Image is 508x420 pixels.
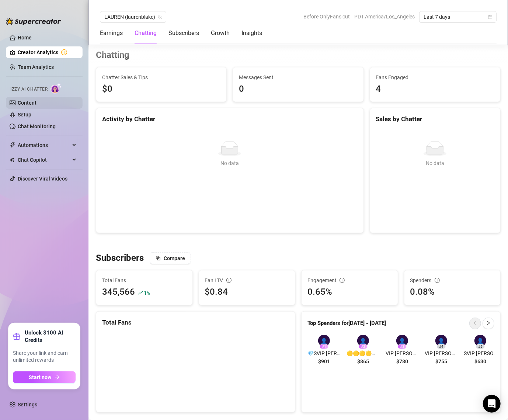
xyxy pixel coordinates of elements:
span: 🟡🟡🟡🟡🟡💎💓[PERSON_NAME] $2500/8k Diamond [347,349,380,357]
div: Subscribers [168,29,199,38]
button: Start nowarrow-right [13,371,76,383]
div: 0 [239,82,357,96]
span: Izzy AI Chatter [10,86,48,93]
a: Chat Monitoring [18,123,56,129]
img: logo-BBDzfeDw.svg [6,18,61,25]
span: $630 [474,357,486,365]
span: team [158,15,162,19]
div: 👤 [435,335,447,347]
a: Settings [18,402,37,407]
img: Chat Copilot [10,157,14,162]
div: Spenders [410,276,495,284]
span: Compare [164,255,185,261]
div: No data [379,159,491,167]
div: 👤 [357,335,369,347]
a: Setup [18,112,31,118]
span: $755 [435,357,447,365]
span: ️‍LAUREN (laurenblake) [104,11,162,22]
span: Messages Sent [239,73,357,81]
span: $780 [396,357,408,365]
span: right [486,321,491,326]
a: Team Analytics [18,64,54,70]
span: Automations [18,139,70,151]
span: VIP [PERSON_NAME] | sub with Desi [425,349,458,357]
span: Chatter Sales & Tips [102,73,220,81]
span: $901 [318,357,330,365]
strong: Unlock $100 AI Credits [25,329,76,344]
div: 👤 [474,335,486,347]
span: VIP [PERSON_NAME] [386,349,419,357]
button: Compare [150,252,191,264]
span: Total Fans [102,276,187,284]
span: Last 7 days [424,11,492,22]
div: No data [105,159,355,167]
div: 0.08% [410,285,495,299]
span: thunderbolt [10,142,15,148]
span: Start now [29,374,52,380]
div: # 4 [437,344,446,349]
span: Chat Copilot [18,154,70,166]
span: rise [138,290,143,295]
article: Top Spenders for [DATE] - [DATE] [307,319,386,328]
div: Insights [241,29,262,38]
span: 💎SVIP [PERSON_NAME]| He's also chatting with [PERSON_NAME] [ CAN'T SPEND] [ PENDING VCALL] [307,349,341,357]
h3: Chatting [96,49,129,61]
div: $0.84 [205,285,289,299]
div: Total Fans [102,318,289,328]
div: 👤 [318,335,330,347]
div: # 1 [320,344,328,349]
div: Chatting [135,29,157,38]
a: Discover Viral Videos [18,176,67,182]
span: Fans Engaged [376,73,494,81]
a: Content [18,100,36,106]
div: 4 [376,82,494,96]
span: arrow-right [55,375,60,380]
a: Home [18,35,32,41]
span: 1 % [144,289,149,296]
span: Share your link and earn unlimited rewards [13,350,76,364]
a: Creator Analytics exclamation-circle [18,46,77,58]
span: Before OnlyFans cut [303,11,350,22]
div: 0.65% [307,285,392,299]
div: Open Intercom Messenger [483,395,501,413]
div: # 3 [398,344,407,349]
div: 👤 [396,335,408,347]
span: block [156,256,161,261]
span: info-circle [435,278,440,283]
div: Activity by Chatter [102,114,358,124]
span: info-circle [340,278,345,283]
div: Earnings [100,29,123,38]
span: $0 [102,82,220,96]
span: calendar [488,15,493,19]
div: Fan LTV [205,276,289,284]
div: Growth [211,29,230,38]
div: # 2 [359,344,368,349]
span: PDT America/Los_Angeles [354,11,415,22]
div: # 5 [476,344,485,349]
h3: Subscribers [96,252,144,264]
span: gift [13,333,20,340]
div: 345,566 [102,285,135,299]
div: Engagement [307,276,392,284]
div: Sales by Chatter [376,114,494,124]
span: $865 [357,357,369,365]
span: SVIP [PERSON_NAME] | he said they're schoolmate | boobs guy nips [464,349,497,357]
img: AI Chatter [51,83,62,94]
span: info-circle [226,278,232,283]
